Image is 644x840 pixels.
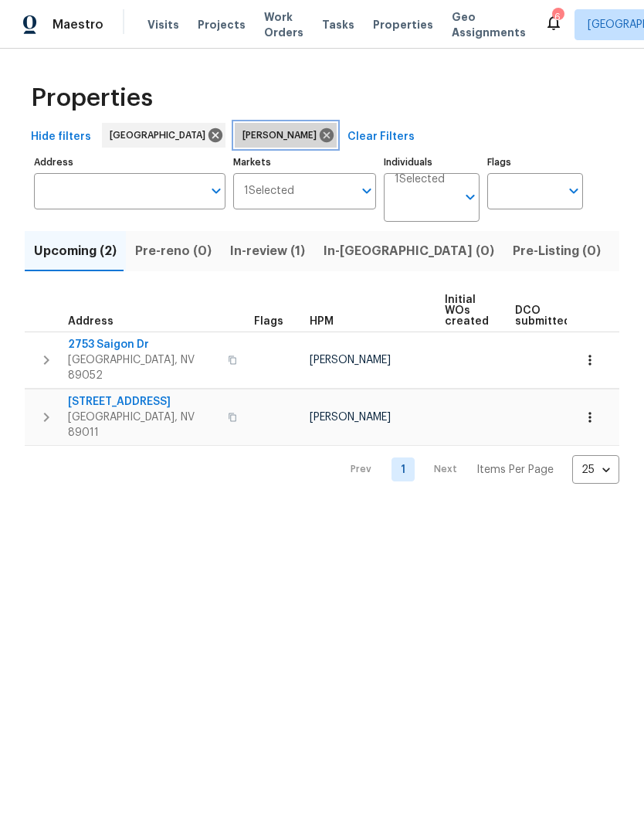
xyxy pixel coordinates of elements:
[110,128,212,143] span: [GEOGRAPHIC_DATA]
[102,123,225,148] div: [GEOGRAPHIC_DATA]
[264,9,303,40] span: Work Orders
[459,186,481,208] button: Open
[135,240,212,262] span: Pre-reno (0)
[242,128,323,143] span: [PERSON_NAME]
[395,173,445,186] span: 1 Selected
[244,185,294,198] span: 1 Selected
[68,352,219,383] span: [GEOGRAPHIC_DATA], NV 89052
[25,123,97,151] button: Hide filters
[347,128,415,147] span: Clear Filters
[68,394,219,410] span: [STREET_ADDRESS]
[487,158,583,167] label: Flags
[452,9,526,40] span: Geo Assignments
[310,412,391,423] span: [PERSON_NAME]
[230,240,305,262] span: In-review (1)
[53,17,103,32] span: Maestro
[198,17,246,32] span: Projects
[391,457,415,481] a: Goto page 1
[322,19,354,30] span: Tasks
[34,158,225,167] label: Address
[31,128,91,147] span: Hide filters
[515,305,571,327] span: DCO submitted
[31,90,153,106] span: Properties
[445,294,489,327] span: Initial WOs created
[254,316,283,327] span: Flags
[572,450,619,490] div: 25
[68,316,114,327] span: Address
[233,158,377,167] label: Markets
[147,17,179,32] span: Visits
[356,180,378,202] button: Open
[552,9,563,25] div: 6
[310,355,391,366] span: [PERSON_NAME]
[336,455,619,484] nav: Pagination Navigation
[476,462,554,478] p: Items Per Page
[310,316,334,327] span: HPM
[373,17,433,32] span: Properties
[34,240,117,262] span: Upcoming (2)
[324,240,494,262] span: In-[GEOGRAPHIC_DATA] (0)
[68,410,219,440] span: [GEOGRAPHIC_DATA], NV 89011
[205,180,227,202] button: Open
[384,158,480,167] label: Individuals
[341,123,421,151] button: Clear Filters
[513,240,601,262] span: Pre-Listing (0)
[235,123,337,148] div: [PERSON_NAME]
[563,180,585,202] button: Open
[68,337,219,352] span: 2753 Saigon Dr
